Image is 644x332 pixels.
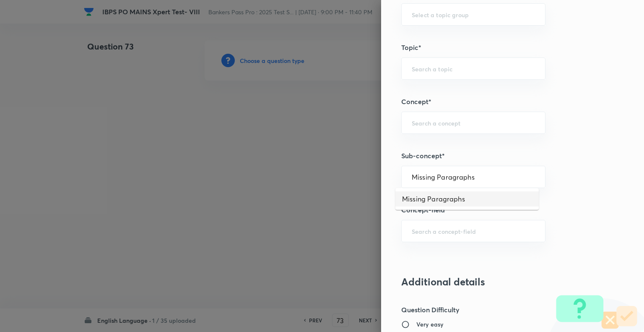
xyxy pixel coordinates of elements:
[412,173,535,181] input: Search a sub-concept
[401,151,596,161] h5: Sub-concept*
[540,230,542,232] button: Open
[540,176,542,178] button: Close
[412,119,535,127] input: Search a concept
[540,68,542,70] button: Open
[540,14,542,16] button: Open
[412,10,535,18] input: Select a topic group
[412,227,535,235] input: Search a concept-field
[540,122,542,124] button: Open
[416,320,443,329] h6: Very easy
[401,276,596,288] h3: Additional details
[401,42,596,52] h5: Topic*
[401,97,596,107] h5: Concept*
[412,65,535,73] input: Search a topic
[395,191,539,207] li: Missing Paragraphs
[401,305,596,315] h5: Question Difficulty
